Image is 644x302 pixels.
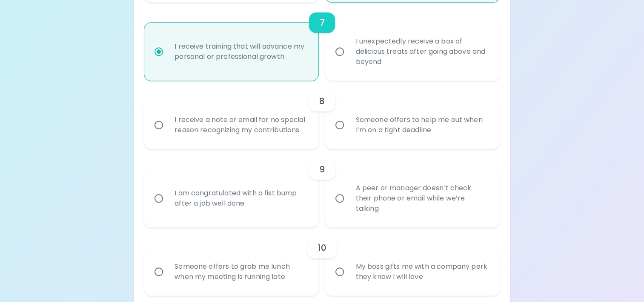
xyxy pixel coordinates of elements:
[319,16,324,29] h6: 7
[144,81,500,149] div: choice-group-check
[349,251,495,292] div: My boss gifts me with a company perk they know I will love
[168,251,314,292] div: Someone offers to grab me lunch when my meeting is running late
[349,26,495,77] div: I unexpectedly receive a box of delicious treats after going above and beyond
[144,149,500,227] div: choice-group-check
[144,227,500,296] div: choice-group-check
[349,173,495,224] div: A peer or manager doesn’t check their phone or email while we’re talking
[168,105,314,145] div: I receive a note or email for no special reason recognizing my contributions
[144,2,500,81] div: choice-group-check
[168,178,314,219] div: I am congratulated with a fist bump after a job well done
[319,163,325,176] h6: 9
[319,94,325,108] h6: 8
[168,31,314,72] div: I receive training that will advance my personal or professional growth
[349,105,495,145] div: Someone offers to help me out when I’m on a tight deadline
[318,241,326,255] h6: 10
